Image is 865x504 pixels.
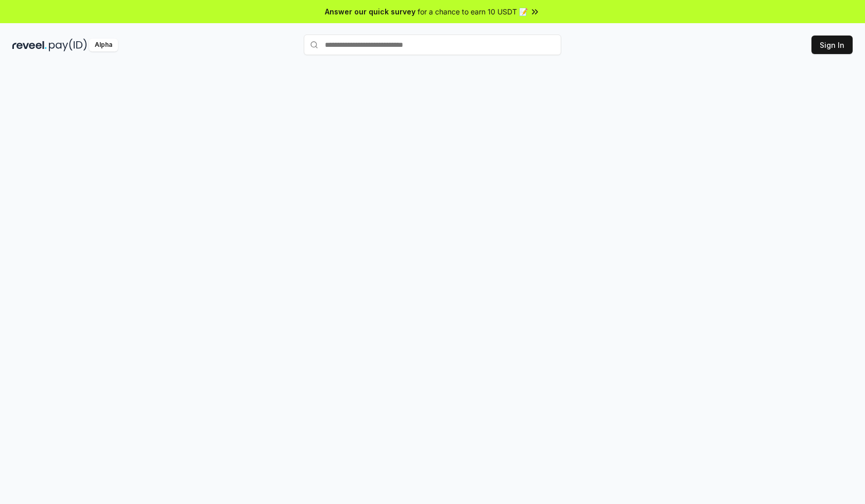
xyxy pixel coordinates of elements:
[89,39,118,51] div: Alpha
[418,6,528,17] span: for a chance to earn 10 USDT 📝
[325,6,416,17] span: Answer our quick survey
[12,39,47,51] img: reveel_dark
[49,39,87,51] img: pay_id
[811,36,853,54] button: Sign In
